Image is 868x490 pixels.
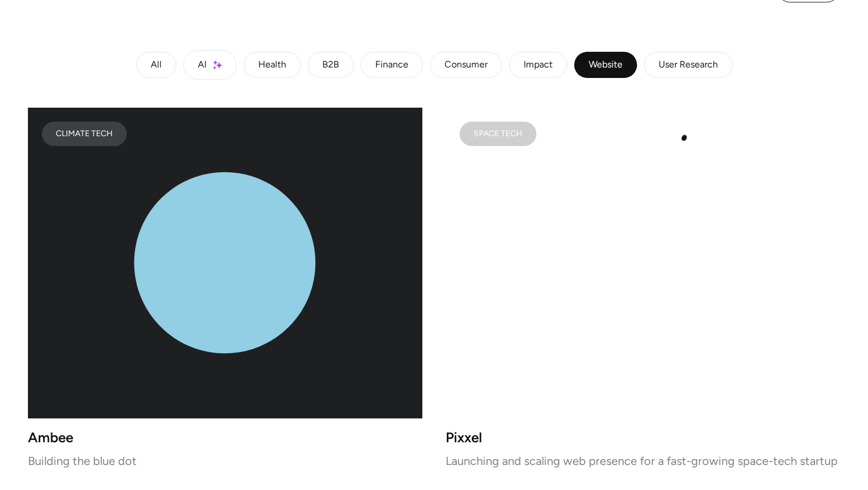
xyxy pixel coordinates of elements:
[474,131,522,137] div: Space Tech
[28,432,422,442] h3: Ambee
[28,456,422,464] p: Building the blue dot
[28,108,422,465] a: work-card-imageClimate TechAmbeeBuilding the blue dot
[589,62,622,69] div: Website
[56,131,113,137] div: Climate Tech
[258,62,286,69] div: Health
[659,62,718,69] div: User Research
[446,432,840,442] h3: Pixxel
[524,62,553,69] div: Impact
[322,62,339,69] div: B2B
[151,62,162,69] div: All
[446,456,840,464] p: Launching and scaling web presence for a fast-growing space-tech startup
[375,62,408,69] div: Finance
[198,62,207,69] div: AI
[446,108,840,465] a: Space TechPixxelLaunching and scaling web presence for a fast-growing space-tech startup
[444,62,488,69] div: Consumer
